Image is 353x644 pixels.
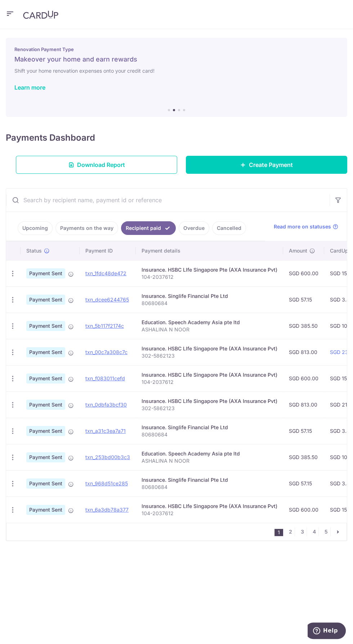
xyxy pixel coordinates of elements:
td: SGD 600.00 [283,365,324,391]
th: Payment ID [80,241,136,260]
a: txn_0dbfa3bcf30 [85,402,127,408]
span: Create Payment [249,160,293,169]
td: SGD 57.15 [283,418,324,444]
a: txn_dcee6244765 [85,296,129,303]
span: Payment Sent [26,452,65,462]
span: Payment Sent [26,479,65,489]
input: Search by recipient name, payment id or reference [6,189,330,212]
p: ASHALINA N NOOR [142,326,277,333]
td: SGD 57.15 [283,470,324,496]
p: 104-2037612 [142,273,277,281]
a: Cancelled [212,221,246,235]
td: SGD 813.00 [283,339,324,365]
a: Recipient paid [121,221,176,235]
a: Create Payment [186,156,347,174]
p: 302-5862123 [142,405,277,412]
td: SGD 600.00 [283,260,324,286]
div: Education. Speech Academy Asia pte ltd [142,450,277,457]
a: txn_00c7a308c7c [85,349,128,355]
div: Insurance. Singlife Financial Pte Ltd [142,476,277,484]
a: txn_f083011cefd [85,375,125,381]
td: SGD 385.50 [283,313,324,339]
li: 1 [274,529,283,536]
p: 80680684 [142,484,277,491]
a: txn_a31c3ea7a71 [85,428,126,434]
a: 2 [286,527,295,536]
div: Insurance. HSBC LIfe Singapore Pte (AXA Insurance Pvt) [142,371,277,378]
p: Renovation Payment Type [14,46,339,52]
a: txn_253bd00b3c3 [85,454,130,460]
a: 4 [310,527,318,536]
a: Overdue [179,221,209,235]
span: Payment Sent [26,400,65,410]
h6: Shift your home renovation expenses onto your credit card! [14,67,339,75]
div: Insurance. Singlife Financial Pte Ltd [142,424,277,431]
p: 104-2037612 [142,378,277,386]
a: 5 [322,527,330,536]
p: ASHALINA N NOOR [142,457,277,464]
td: SGD 57.15 [283,286,324,313]
iframe: Opens a widget where you can find more information [308,622,346,640]
td: SGD 813.00 [283,391,324,418]
span: Download Report [77,160,125,169]
span: Payment Sent [26,373,65,384]
span: Payment Sent [26,426,65,436]
a: txn_6a3db78a377 [85,507,129,513]
a: Upcoming [18,221,53,235]
span: Status [26,247,42,254]
span: Payment Sent [26,505,65,515]
p: 80680684 [142,300,277,307]
div: Insurance. HSBC LIfe Singapore Pte (AXA Insurance Pvt) [142,266,277,273]
div: Insurance. HSBC LIfe Singapore Pte (AXA Insurance Pvt) [142,398,277,405]
a: 3 [298,527,307,536]
a: Read more on statuses [274,223,338,230]
img: CardUp [23,10,58,19]
th: Payment details [136,241,283,260]
p: 302-5862123 [142,352,277,359]
span: Amount [289,247,307,254]
div: Insurance. HSBC LIfe Singapore Pte (AXA Insurance Pvt) [142,345,277,352]
div: Insurance. Singlife Financial Pte Ltd [142,292,277,300]
span: Read more on statuses [274,223,331,230]
h4: Payments Dashboard [6,131,95,144]
a: txn_968d51ce285 [85,480,128,486]
span: Payment Sent [26,321,65,331]
a: Payments on the way [55,221,118,235]
nav: pager [274,523,347,540]
a: Learn more [14,84,45,91]
td: SGD 600.00 [283,496,324,523]
a: txn_1fdc48de472 [85,270,126,276]
h5: Makeover your home and earn rewards [14,55,339,64]
span: Payment Sent [26,347,65,357]
a: Download Report [16,156,177,174]
div: Insurance. HSBC LIfe Singapore Pte (AXA Insurance Pvt) [142,503,277,510]
a: txn_5b117f2174c [85,323,124,329]
span: Payment Sent [26,268,65,278]
td: SGD 385.50 [283,444,324,470]
div: Education. Speech Academy Asia pte ltd [142,319,277,326]
p: 104-2037612 [142,510,277,517]
span: Payment Sent [26,295,65,305]
p: 80680684 [142,431,277,438]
